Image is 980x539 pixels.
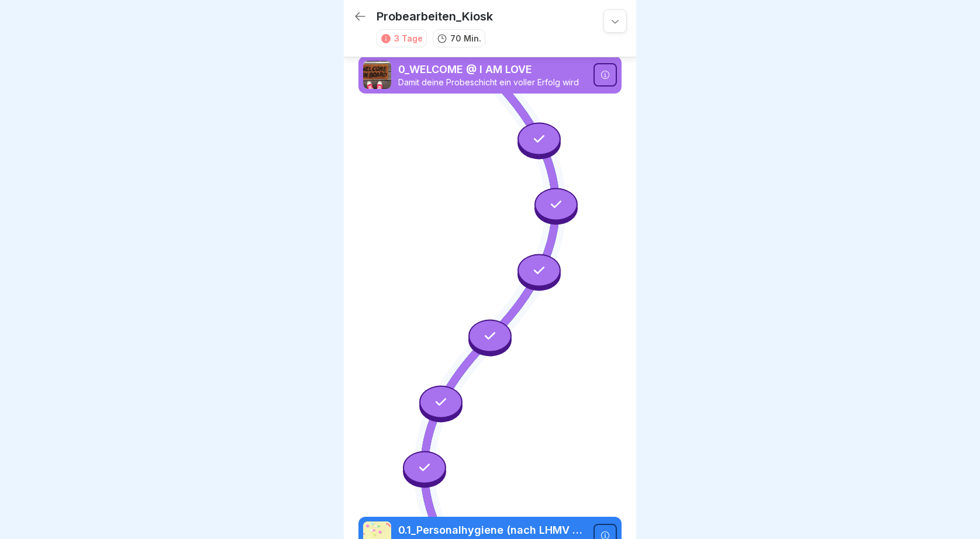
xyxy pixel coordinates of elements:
[450,32,481,44] p: 70 Min.
[398,523,586,538] p: 0.1_Personalhygiene (nach LHMV §4)
[398,77,586,88] p: Damit deine Probeschicht ein voller Erfolg wird
[363,61,391,89] img: qhbytekd6g55cayrn6nmxdt9.png
[377,9,493,23] p: Probearbeiten_Kiosk
[398,62,586,77] p: 0_WELCOME @ I AM LOVE
[394,32,423,44] div: 3 Tage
